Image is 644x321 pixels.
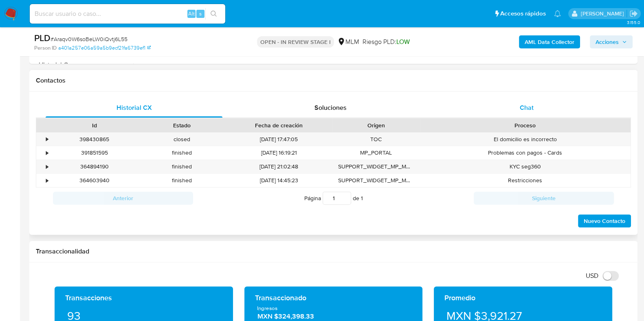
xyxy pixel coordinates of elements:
[226,174,332,187] div: [DATE] 14:45:23
[46,177,48,184] div: •
[51,35,127,43] span: # Araqv0W6soBeLW0iQvtj6L55
[520,103,534,112] span: Chat
[36,76,631,85] h1: Contactos
[420,160,631,173] div: KYC seg360
[596,35,619,48] span: Acciones
[257,36,334,48] p: OPEN - IN REVIEW STAGE I
[138,174,226,187] div: finished
[46,135,48,143] div: •
[363,37,410,46] span: Riesgo PLD:
[420,174,631,187] div: Restricciones
[56,121,132,129] div: Id
[361,194,363,202] span: 1
[199,10,202,17] span: s
[51,133,138,146] div: 398430865
[337,37,359,46] div: MLM
[58,44,151,52] a: a401a257e06a59a5b9ecf21fa6739ef1
[231,121,327,129] div: Fecha de creación
[396,37,410,46] span: LOW
[314,103,347,112] span: Soluciones
[138,133,226,146] div: closed
[46,163,48,170] div: •
[51,174,138,187] div: 364603940
[338,121,414,129] div: Origen
[226,160,332,173] div: [DATE] 21:02:48
[519,35,580,48] button: AML Data Collector
[226,146,332,159] div: [DATE] 16:19:21
[30,9,225,19] input: Buscar usuario o caso...
[426,121,625,129] div: Proceso
[53,192,193,205] button: Anterior
[51,146,138,159] div: 391851595
[188,10,195,17] span: Alt
[578,214,631,227] button: Nuevo Contacto
[420,146,631,159] div: Problemas con pagos - Cards
[144,121,220,129] div: Estado
[138,146,226,159] div: finished
[36,247,631,255] h1: Transaccionalidad
[626,19,640,26] span: 3.155.0
[500,9,546,18] span: Accesos rápidos
[226,133,332,146] div: [DATE] 17:47:05
[474,192,614,205] button: Siguiente
[46,149,48,157] div: •
[34,31,51,44] b: PLD
[51,160,138,173] div: 364894190
[420,133,631,146] div: El domicilio es incorrecto
[525,35,574,48] b: AML Data Collector
[332,133,420,146] div: TOC
[629,9,638,18] a: Salir
[584,215,625,227] span: Nuevo Contacto
[138,160,226,173] div: finished
[332,174,420,187] div: SUPPORT_WIDGET_MP_MOBILE
[590,35,633,48] button: Acciones
[304,192,363,205] span: Página de
[580,10,626,17] p: carlos.soto@mercadolibre.com.mx
[205,8,222,20] button: search-icon
[332,146,420,159] div: MP_PORTAL
[34,44,57,52] b: Person ID
[554,10,561,17] a: Notificaciones
[116,103,152,112] span: Historial CX
[332,160,420,173] div: SUPPORT_WIDGET_MP_MOBILE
